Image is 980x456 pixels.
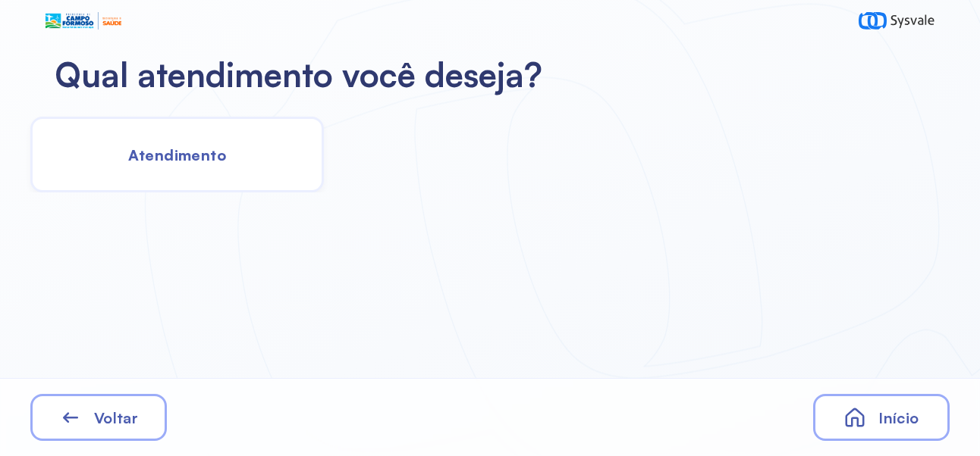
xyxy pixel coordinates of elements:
[94,408,138,427] span: Voltar
[46,12,121,30] img: Logotipo do estabelecimento
[55,54,925,95] h2: Qual atendimento você deseja?
[859,12,934,30] img: logo-sysvale.svg
[128,145,226,164] span: Atendimento
[878,408,919,427] span: Início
